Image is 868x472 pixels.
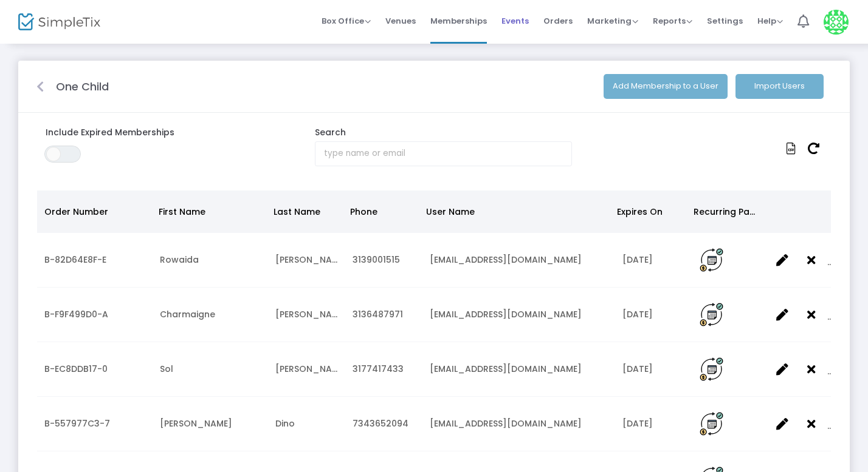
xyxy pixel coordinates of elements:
img: Recurring Membership Payment Icon [700,248,723,272]
span: B-EC8DDB17-0 [44,363,108,375]
span: Events [501,5,529,36]
span: 7343652094 [353,417,408,430]
span: Memberships [430,5,487,36]
span: B-F9F499D0-A [44,308,108,320]
span: Box Office [322,15,371,27]
span: Marketing [587,15,638,27]
span: rowaidayoussef4@gmail.com [430,254,582,266]
span: Youssef [275,254,348,266]
img: Recurring Membership Payment Icon [700,303,723,326]
span: B-82D64E8F-E [44,254,106,266]
span: Anisa [160,417,232,430]
label: Include Expired Memberships [36,126,294,139]
span: Reports [653,15,692,27]
span: Charmaigne [160,308,215,320]
th: User Name [419,190,610,233]
th: Phone [343,190,419,233]
span: First Name [159,206,205,218]
th: Recurring Payment [686,190,763,233]
span: Help [757,15,783,27]
span: Dino [275,417,295,430]
m-panel-title: One Child [56,78,109,95]
span: 9/5/2025 [622,254,653,266]
span: Venues [385,5,416,36]
span: 3177417433 [353,363,404,375]
img: Recurring Membership Payment Icon [700,357,723,381]
span: 3136487971 [353,308,403,320]
img: Recurring Membership Payment Icon [700,412,723,436]
label: Search [306,126,355,139]
span: 3139001515 [353,254,400,266]
span: Order Number [44,206,108,218]
span: Expires On [617,206,663,218]
span: 9/8/2025 [622,308,653,320]
span: 8/21/2025 [622,417,653,430]
span: B-557977C3-7 [44,417,110,430]
span: 8/18/2025 [622,363,653,375]
span: Orders [543,5,573,36]
span: Hughes [275,308,348,320]
span: Last Name [274,206,320,218]
span: anisa1425@gmail.com [430,417,582,430]
input: type name or email [315,141,572,166]
span: Sol [160,363,173,375]
span: Settings [707,5,743,36]
span: sol.rivera05@icloud.com [430,363,582,375]
span: ckwashington45@gmail.com [430,308,582,320]
span: Rowaida [160,254,199,266]
span: Rivera [275,363,348,375]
